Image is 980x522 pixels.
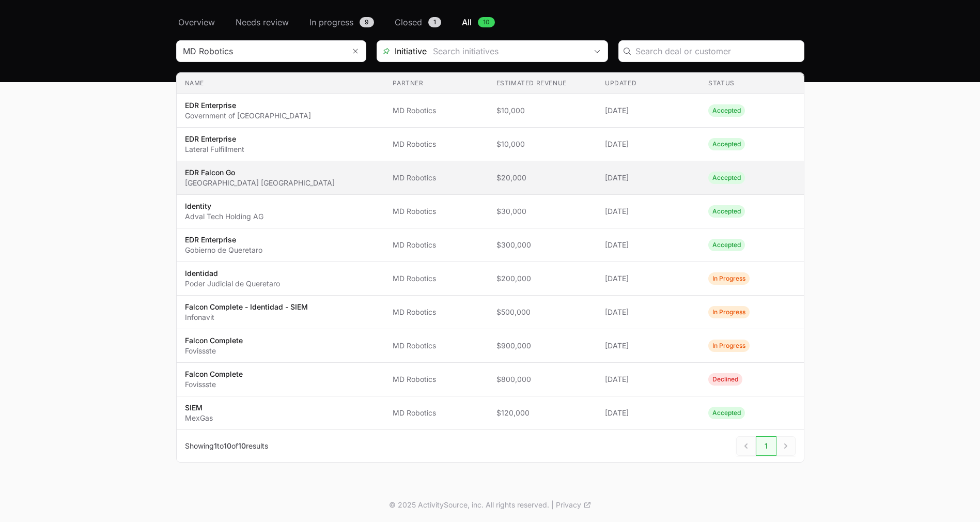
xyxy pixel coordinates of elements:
p: SIEM [185,403,213,413]
a: All10 [460,16,497,28]
span: MD Robotics [393,139,479,149]
p: Fovissste [185,379,243,390]
span: MD Robotics [393,173,479,183]
p: © 2025 ActivitySource, inc. All rights reserved. [389,500,549,510]
span: [DATE] [605,139,692,149]
span: 10 [478,17,495,27]
a: In progress9 [307,16,376,28]
span: $30,000 [496,206,588,217]
span: $10,000 [496,139,588,149]
span: Initiative [377,45,427,57]
span: $200,000 [496,273,588,284]
input: Search partner [177,41,345,62]
a: Needs review [234,16,291,28]
p: [GEOGRAPHIC_DATA] [GEOGRAPHIC_DATA] [185,178,335,188]
p: Gobierno de Queretaro [185,245,262,255]
a: Overview [176,16,217,28]
span: MD Robotics [393,240,479,250]
span: [DATE] [605,273,692,284]
p: Showing to of results [185,441,268,451]
button: Remove [345,41,366,62]
span: [DATE] [605,206,692,217]
span: $20,000 [496,173,588,183]
span: [DATE] [605,341,692,351]
span: 9 [360,17,374,27]
input: Search deal or customer [635,45,798,57]
span: [DATE] [605,374,692,385]
th: Estimated revenue [488,73,597,94]
span: $10,000 [496,105,588,116]
span: [DATE] [605,173,692,183]
p: Fovissste [185,346,243,356]
input: Search initiatives [427,41,587,62]
span: MD Robotics [393,105,479,116]
span: | [551,500,554,510]
nav: Deals navigation [176,16,804,28]
span: $900,000 [496,341,588,351]
p: Government of [GEOGRAPHIC_DATA] [185,111,311,121]
span: Needs review [236,16,289,28]
span: $300,000 [496,240,588,250]
span: MD Robotics [393,273,479,284]
div: Open [587,41,608,62]
p: Infonavit [185,312,308,323]
p: Falcon Complete [185,335,243,346]
span: MD Robotics [393,374,479,385]
span: Overview [178,16,215,28]
p: MexGas [185,413,213,423]
span: 1 [214,441,217,450]
span: 10 [224,441,231,450]
span: 1 [428,17,441,27]
a: Privacy [556,500,592,510]
p: EDR Enterprise [185,134,244,144]
span: $800,000 [496,374,588,385]
a: Closed1 [393,16,443,28]
p: Adval Tech Holding AG [185,211,263,222]
p: Lateral Fulfillment [185,144,244,155]
span: MD Robotics [393,206,479,217]
span: [DATE] [605,240,692,250]
p: Identidad [185,268,280,279]
p: Falcon Complete [185,369,243,379]
p: Identity [185,201,263,211]
span: 1 [756,436,776,456]
span: MD Robotics [393,307,479,317]
p: EDR Falcon Go [185,167,335,178]
span: $120,000 [496,408,588,418]
th: Status [700,73,803,94]
span: MD Robotics [393,341,479,351]
span: In progress [309,16,353,28]
p: Falcon Complete - Identidad - SIEM [185,302,308,312]
span: 10 [238,441,246,450]
span: $500,000 [496,307,588,317]
th: Updated [597,73,700,94]
span: [DATE] [605,307,692,317]
span: MD Robotics [393,408,479,418]
th: Name [177,73,385,94]
span: Closed [395,16,422,28]
section: Deals Filters [176,40,804,463]
p: Poder Judicial de Queretaro [185,279,280,289]
th: Partner [384,73,488,94]
p: EDR Enterprise [185,100,311,111]
span: [DATE] [605,105,692,116]
span: All [462,16,472,28]
span: [DATE] [605,408,692,418]
p: EDR Enterprise [185,235,262,245]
